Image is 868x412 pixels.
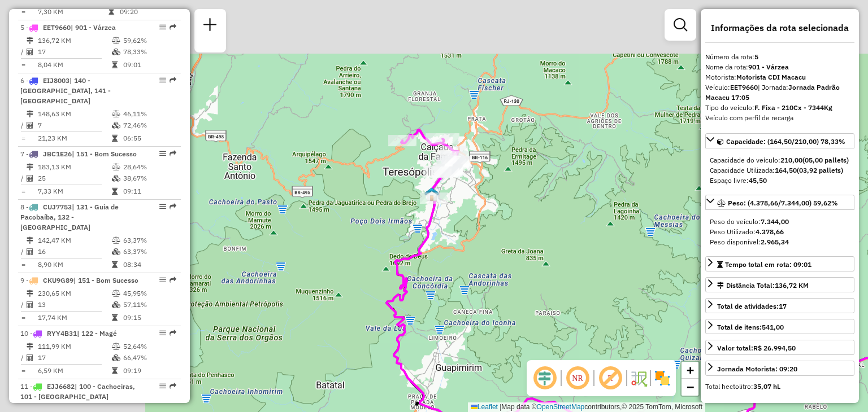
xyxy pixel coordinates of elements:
span: CKU9G89 [43,276,73,284]
a: Tempo total em rota: 09:01 [705,256,854,271]
span: CUJ7753 [43,203,72,211]
span: Total de atividades: [717,302,787,310]
strong: 7.344,00 [761,217,789,226]
div: Espaço livre: [710,176,850,186]
div: Veículo: [705,82,854,103]
td: 09:19 [123,365,176,376]
span: 7 - [20,150,137,158]
td: 09:15 [123,312,176,323]
td: 17,74 KM [37,312,111,323]
em: Rota exportada [170,330,176,336]
td: 28,64% [123,161,176,173]
td: 06:55 [123,133,176,144]
i: Total de Atividades [27,49,33,55]
span: 8 - [20,203,119,231]
span: Ocultar NR [564,365,591,392]
td: 59,62% [123,35,176,46]
em: Opções [159,24,166,30]
span: | 131 - Guia de Pacobaíba, 132 - [GEOGRAPHIC_DATA] [20,203,119,231]
td: / [20,173,26,184]
td: 6,59 KM [37,365,111,376]
strong: 541,00 [762,323,784,331]
i: % de utilização da cubagem [112,248,120,255]
div: Peso: (4.378,66/7.344,00) 59,62% [705,212,854,252]
td: 142,47 KM [37,235,111,246]
td: 52,64% [123,341,176,352]
div: Número da rota: [705,52,854,62]
i: % de utilização do peso [112,237,120,244]
span: | 901 - Várzea [71,23,116,32]
i: Total de Atividades [27,175,33,182]
td: 72,46% [123,120,176,131]
i: Distância Total [27,164,33,170]
strong: 45,50 [749,176,767,185]
div: Veículo com perfil de recarga [705,113,854,123]
td: 57,11% [123,299,176,310]
td: 25 [37,173,111,184]
td: 8,04 KM [37,59,111,71]
span: JBC1E26 [43,150,72,158]
td: / [20,246,26,257]
em: Opções [159,277,166,283]
img: Fluxo de ruas [630,369,648,387]
a: OpenStreetMap [537,403,585,411]
span: | 140 - [GEOGRAPHIC_DATA], 141 - [GEOGRAPHIC_DATA] [20,76,111,105]
td: 17 [37,46,111,58]
i: Distância Total [27,37,33,44]
span: EIJ8003 [43,76,70,85]
i: Tempo total em rota [112,135,118,142]
strong: 901 - Várzea [748,63,789,71]
div: Distância Total: [717,280,809,291]
strong: F. Fixa - 210Cx - 7344Kg [754,103,832,112]
span: Peso do veículo: [710,217,789,226]
i: % de utilização do peso [112,37,120,44]
td: = [20,186,26,197]
i: % de utilização do peso [112,343,120,350]
i: % de utilização da cubagem [112,175,120,182]
i: Tempo total em rota [112,62,118,68]
strong: (03,92 pallets) [797,166,843,174]
span: EET9660 [43,23,71,32]
td: = [20,59,26,71]
i: Tempo total em rota [108,8,114,15]
a: Capacidade: (164,50/210,00) 78,33% [705,133,854,148]
strong: 17 [779,302,787,310]
td: 136,72 KM [37,35,111,46]
td: 09:11 [123,186,176,197]
div: Jornada Motorista: 09:20 [717,364,797,374]
td: 111,99 KM [37,341,111,352]
span: 6 - [20,76,111,105]
h4: Informações da rota selecionada [705,23,854,33]
td: 45,95% [123,288,176,299]
a: Peso: (4.378,66/7.344,00) 59,62% [705,195,854,210]
span: 10 - [20,329,117,338]
i: Tempo total em rota [112,261,118,268]
img: Exibir/Ocultar setores [653,369,671,387]
td: 7 [37,120,111,131]
div: Motorista: [705,72,854,82]
em: Opções [159,383,166,389]
i: Total de Atividades [27,354,33,361]
td: = [20,133,26,144]
span: | 151 - Bom Sucesso [72,150,137,158]
div: Peso disponível: [710,237,850,247]
span: 11 - [20,382,135,401]
td: 66,47% [123,352,176,363]
em: Rota exportada [170,150,176,157]
div: Capacidade: (164,50/210,00) 78,33% [705,151,854,190]
strong: 210,00 [780,156,802,164]
i: Distância Total [27,237,33,244]
strong: 2.965,34 [761,238,789,246]
div: Peso Utilizado: [710,227,850,237]
td: 38,67% [123,173,176,184]
i: Tempo total em rota [112,367,118,374]
i: Tempo total em rota [112,188,118,195]
span: Exibir rótulo [597,365,624,392]
td: 09:01 [123,59,176,71]
strong: 4.378,66 [756,227,784,236]
img: Teresópolis [424,187,439,201]
td: 17 [37,352,111,363]
a: Exibir filtros [669,14,692,36]
td: / [20,46,26,58]
i: % de utilização da cubagem [112,122,120,129]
